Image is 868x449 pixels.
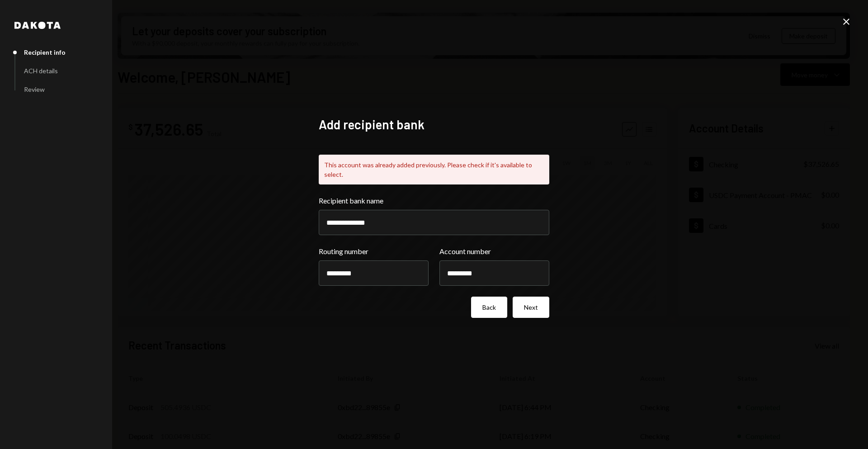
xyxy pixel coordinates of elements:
h2: Add recipient bank [319,116,549,133]
label: Routing number [319,246,429,257]
button: Back [471,297,507,318]
div: Recipient info [24,48,66,56]
label: Recipient bank name [319,195,549,206]
div: This account was already added previously. Please check if it's available to select. [319,155,549,184]
label: Account number [439,246,549,257]
div: Review [24,85,45,93]
button: Next [513,297,549,318]
div: ACH details [24,67,58,75]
